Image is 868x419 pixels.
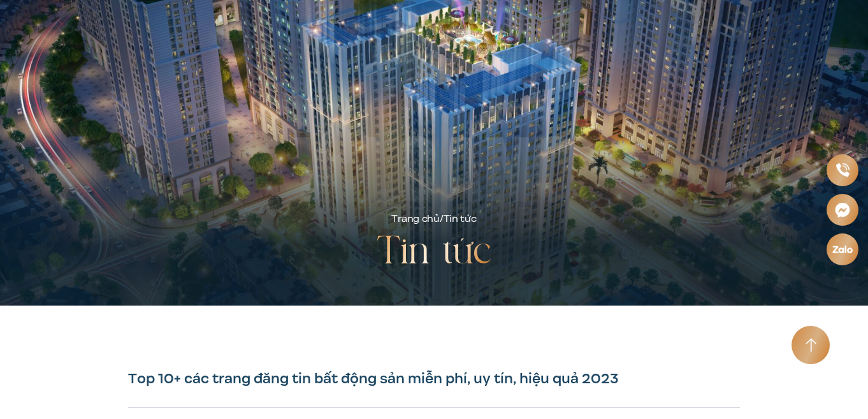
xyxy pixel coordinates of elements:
img: Messenger icon [834,201,851,218]
img: Arrow icon [806,338,816,353]
img: Zalo icon [832,244,853,254]
span: Tin tức [444,212,477,226]
div: / [391,212,476,227]
h2: Tin tức [377,227,491,278]
h1: Top 10+ các trang đăng tin bất động sản miễn phí, uy tín, hiệu quả 2023 [128,370,740,388]
img: Phone icon [835,163,850,178]
a: Trang chủ [391,212,439,226]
